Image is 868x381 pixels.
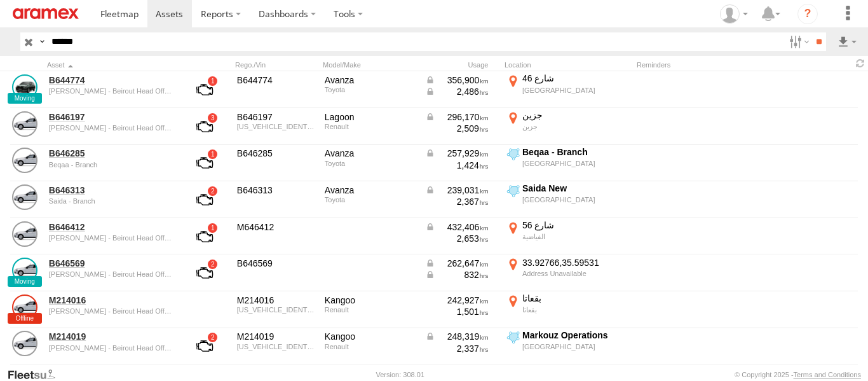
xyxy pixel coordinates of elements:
div: undefined [49,161,172,169]
div: VF1FW1945JU886549 [237,343,316,350]
label: Click to View Current Location [505,109,632,144]
div: Data from Vehicle CANbus [425,269,489,281]
div: undefined [49,87,172,95]
div: Usage [423,60,499,69]
div: 2,653 [425,233,489,244]
div: B646197 [237,111,316,123]
label: Click to View Current Location [505,256,632,290]
span: 33.92766 [522,258,562,268]
label: Export results as... [836,32,858,51]
div: undefined [49,307,172,315]
div: 2,367 [425,196,489,207]
div: B646313 [237,184,316,196]
div: 1,424 [425,160,489,171]
div: Avanza [325,74,416,86]
span: 35.59531 [562,258,599,268]
a: View Asset Details [12,111,37,137]
div: M646412 [237,221,316,233]
div: undefined [49,234,172,242]
div: Mazen Siblini [715,4,752,24]
a: View Asset with Fault/s [181,331,228,361]
div: Saida New [522,183,630,194]
a: View Asset with Fault/s [181,258,228,288]
div: [GEOGRAPHIC_DATA] [522,195,630,204]
a: View Asset Details [12,221,37,247]
div: undefined [49,197,172,205]
div: الفياضية [522,232,630,241]
div: Toyota [325,160,416,167]
div: Lagoon [325,111,416,123]
div: B646285 [237,148,316,159]
div: Toyota [325,86,416,94]
a: View Asset Details [12,74,37,100]
a: B646313 [49,184,172,196]
div: 2,337 [425,343,489,354]
div: 1,501 [425,306,489,317]
label: Click to View Current Location [505,329,632,364]
label: Click to View Current Location [505,73,632,107]
div: Data from Vehicle CANbus [425,184,489,196]
div: بقعاتا [522,293,630,304]
div: Beqaa - Branch [522,146,630,158]
div: Location [505,60,632,69]
img: aramex-logo.svg [13,8,79,19]
label: Search Filter Options [784,32,811,51]
div: [GEOGRAPHIC_DATA] [522,86,630,95]
div: Model/Make [323,60,418,69]
div: M214016 [237,294,316,306]
a: View Asset with Fault/s [181,184,228,215]
a: B646285 [49,148,172,159]
div: Data from Vehicle CANbus [425,221,489,233]
div: undefined [49,270,172,278]
div: Avanza [325,184,416,196]
a: B646412 [49,221,172,233]
a: View Asset Details [12,331,37,356]
div: Renault [325,306,416,314]
div: Reminders [637,60,750,69]
div: شارع 56 [522,219,630,231]
div: B646569 [237,258,316,269]
div: Markouz Operations [522,329,630,341]
a: View Asset with Fault/s [181,148,228,178]
label: Click to View Current Location [505,183,632,217]
div: Data from Vehicle CANbus [425,74,489,86]
div: جزين [522,109,630,121]
a: View Asset Details [12,258,37,283]
a: View Asset Details [12,294,37,320]
div: جزين [522,122,630,131]
div: undefined [49,124,172,132]
div: Toyota [325,196,416,204]
div: [GEOGRAPHIC_DATA] [522,159,630,168]
div: Avanza [325,148,416,159]
a: B644774 [49,74,172,86]
a: B646197 [49,111,172,123]
a: Terms and Conditions [794,371,861,378]
a: View Asset with Fault/s [181,221,228,252]
div: Data from Vehicle CANbus [425,111,489,123]
div: Data from Vehicle CANbus [425,86,489,97]
div: 242,927 [425,294,489,306]
div: undefined [49,344,172,352]
a: View Asset with Fault/s [181,74,228,105]
div: Renault [325,123,416,130]
div: Click to Sort [47,60,174,69]
a: Visit our Website [7,368,65,381]
div: B644774 [237,74,316,86]
a: View Asset with Fault/s [181,111,228,142]
div: Data from Vehicle CANbus [425,258,489,269]
div: VF1FW1945JU886550 [237,306,316,314]
div: Data from Vehicle CANbus [425,331,489,342]
div: شارع 46 [522,73,630,84]
a: View Asset Details [12,184,37,210]
div: VF1HJD408KA438956 [237,123,316,130]
div: Version: 308.01 [376,371,424,378]
div: Renault [325,343,416,350]
div: Kangoo [325,331,416,342]
div: [GEOGRAPHIC_DATA] [522,342,630,351]
div: M214019 [237,331,316,342]
a: M214019 [49,331,172,342]
div: Rego./Vin [235,60,318,69]
div: Kangoo [325,294,416,306]
a: M214016 [49,294,172,306]
div: Markouz Operations [522,366,630,377]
